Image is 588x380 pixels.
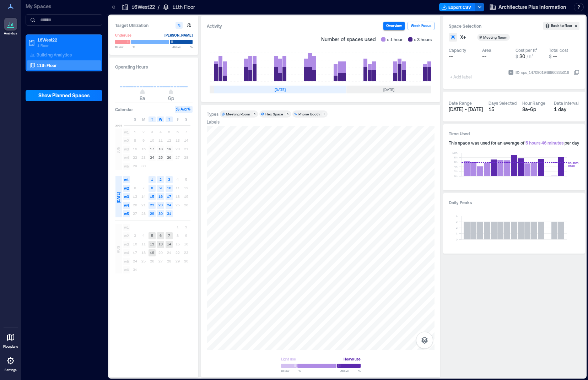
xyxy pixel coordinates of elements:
[26,90,102,101] button: Show Planned Spaces
[168,95,174,101] span: 6p
[449,199,579,206] h3: Daily Peaks
[519,53,525,59] span: 30
[482,53,486,59] span: --
[151,177,153,181] text: 1
[37,63,57,68] p: 11th Floor
[383,22,405,30] button: Overview
[449,106,483,112] span: [DATE] - [DATE]
[123,163,130,170] span: w5
[456,214,458,218] tspan: 4
[123,154,130,161] span: w4
[414,36,432,43] span: > 3 hours
[150,194,154,199] text: 15
[123,224,130,231] span: w1
[520,69,570,76] div: spc_1470901948860335019
[482,47,491,53] div: Area
[454,156,458,159] tspan: 8h
[525,140,563,145] span: 5 hours 46 minutes
[168,177,170,181] text: 3
[543,22,579,30] button: Back to floor
[151,186,153,190] text: 8
[115,63,193,70] h3: Operating Hours
[207,111,219,117] div: Types
[164,32,193,39] div: [PERSON_NAME]
[150,211,154,216] text: 29
[207,22,222,29] div: Activity
[123,176,130,183] span: w1
[167,203,171,207] text: 24
[167,147,171,151] text: 19
[150,147,154,151] text: 17
[177,116,179,122] span: F
[123,137,130,144] span: w2
[522,100,545,106] div: Hour Range
[281,355,296,363] div: Light use
[449,22,543,29] h3: Space Selection
[115,32,131,39] div: Underuse
[172,45,193,49] span: Above %
[387,36,403,43] span: > 1 hour
[150,203,154,207] text: 22
[265,112,283,116] div: Flex Space
[527,54,533,59] span: / ft²
[167,194,171,199] text: 17
[449,47,466,53] div: Capacity
[37,52,72,58] p: Building Analytics
[554,106,580,113] div: 1 day
[460,34,466,41] span: X+
[449,140,579,146] div: This space was used for an average of per day
[2,16,20,38] a: Analytics
[449,53,479,60] button: --
[123,249,130,256] span: w4
[553,53,557,59] span: --
[477,34,518,41] button: Meeting Room
[167,211,171,216] text: 31
[150,250,154,255] text: 19
[140,95,145,101] span: 8a
[439,3,475,11] button: Export CSV
[158,242,163,246] text: 13
[123,202,130,209] span: w4
[454,169,458,173] tspan: 2h
[456,220,458,223] tspan: 3
[456,226,458,229] tspan: 2
[456,232,458,235] tspan: 1
[160,186,162,190] text: 9
[167,186,171,190] text: 10
[123,258,130,265] span: w5
[449,53,453,60] span: --
[498,4,566,11] span: Architecture Plus Information
[123,146,130,153] span: w3
[449,100,472,106] div: Date Range
[454,160,458,164] tspan: 6h
[158,211,163,216] text: 30
[168,116,170,122] span: T
[452,151,458,154] tspan: 10h
[37,43,97,48] p: 1 Floor
[340,369,361,373] span: Above %
[115,123,122,127] span: 2025
[252,112,257,116] div: 6
[460,34,474,41] button: X+
[489,100,517,106] div: Days Selected
[158,147,163,151] text: 18
[516,47,537,53] div: Cost per ft²
[123,241,130,248] span: w3
[226,112,250,116] div: Meeting Room
[172,4,195,11] p: 11th Floor
[167,242,171,246] text: 14
[5,368,17,372] p: Settings
[38,92,90,99] span: Show Planned Spaces
[142,116,145,122] span: M
[487,1,568,13] button: Architecture Plus Information
[2,352,19,374] a: Settings
[574,70,579,75] button: IDspc_1470901948860335019
[115,246,121,253] span: AUG
[298,112,320,116] div: Phone Booth
[158,194,163,199] text: 16
[115,192,121,203] span: [DATE]
[158,4,160,11] p: /
[449,72,475,82] span: + Add label
[159,116,162,122] span: W
[549,54,551,59] span: $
